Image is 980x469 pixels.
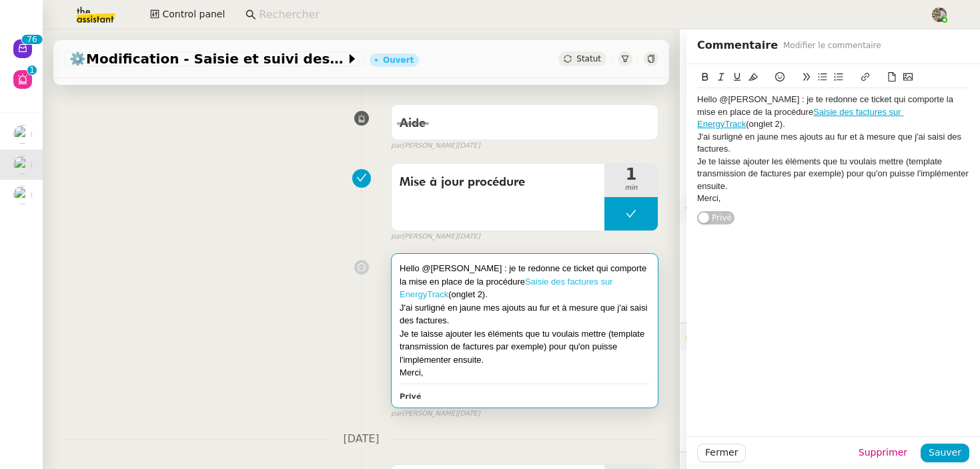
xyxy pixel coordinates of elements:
[697,36,778,55] span: Commentaire
[391,458,413,469] span: false
[685,329,772,344] span: 🔐
[685,200,755,216] span: ⚙️
[162,7,225,22] span: Control panel
[391,231,480,243] small: [PERSON_NAME]
[332,69,390,88] span: [DATE]
[712,211,732,224] span: Privé
[391,140,480,152] small: [PERSON_NAME]
[391,157,413,168] span: false
[391,247,413,258] span: false
[932,7,947,22] img: 388bd129-7e3b-4cb1-84b4-92a3d763e9b7
[458,140,480,152] span: [DATE]
[400,262,650,301] div: Hello @[PERSON_NAME] : je te redonne ce ticket qui comporte la mise en place de la procédure (ong...
[29,65,35,77] p: 1
[13,125,32,144] img: users%2FHIWaaSoTa5U8ssS5t403NQMyZZE3%2Favatar%2Fa4be050e-05fa-4f28-bbe7-e7e8e4788720
[859,445,907,460] span: Supprimer
[697,156,969,192] div: Je te laisse ajouter les éléments que tu voulais mettre (template transmission de factures par ex...
[391,140,402,152] span: par
[697,444,746,462] button: Fermer
[697,211,734,224] button: Privé
[259,6,917,24] input: Rechercher
[851,444,915,462] button: Supprimer
[604,182,658,194] span: min
[391,408,480,420] small: [PERSON_NAME]
[391,231,402,243] span: par
[400,301,650,327] div: J'ai surligné en jaune mes ajouts au fur et à mesure que j'ai saisi des factures.
[391,408,402,420] span: par
[458,408,480,420] span: [DATE]
[400,366,650,379] div: Merci,
[697,94,969,130] div: Hello @[PERSON_NAME] : je te redonne ce ticket qui comporte la mise en place de la procédure (ong...
[332,430,390,448] span: [DATE]
[391,98,413,109] span: false
[13,186,32,204] img: users%2FHIWaaSoTa5U8ssS5t403NQMyZZE3%2Favatar%2Fa4be050e-05fa-4f28-bbe7-e7e8e4788720
[400,392,421,401] b: Privé
[680,195,980,221] div: ⚙️Procédures
[142,5,233,24] button: Control panel
[697,131,969,156] div: J'ai surligné en jaune mes ajouts au fur et à mesure que j'ai saisi des factures.
[929,445,961,460] span: Sauver
[604,166,658,182] span: 1
[13,156,32,174] img: users%2FHIWaaSoTa5U8ssS5t403NQMyZZE3%2Favatar%2Fa4be050e-05fa-4f28-bbe7-e7e8e4788720
[783,39,881,52] span: Modifier le commentaire
[383,56,414,64] div: Ouvert
[705,445,738,460] span: Fermer
[697,192,969,204] div: Merci,
[458,231,480,243] span: [DATE]
[400,327,650,367] div: Je te laisse ajouter les éléments que tu voulais mettre (template transmission de factures par ex...
[576,54,601,63] span: Statut
[27,65,37,75] nz-badge-sup: 1
[21,35,42,44] nz-badge-sup: 76
[32,35,37,47] p: 6
[69,52,346,65] span: ⚙️Modification - Saisie et suivi des devis sur [DATE] (temporaire)
[400,118,426,130] span: Aide
[400,172,596,192] span: Mise à jour procédure
[27,35,32,47] p: 7
[680,323,980,349] div: 🔐Données client
[921,444,969,462] button: Sauver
